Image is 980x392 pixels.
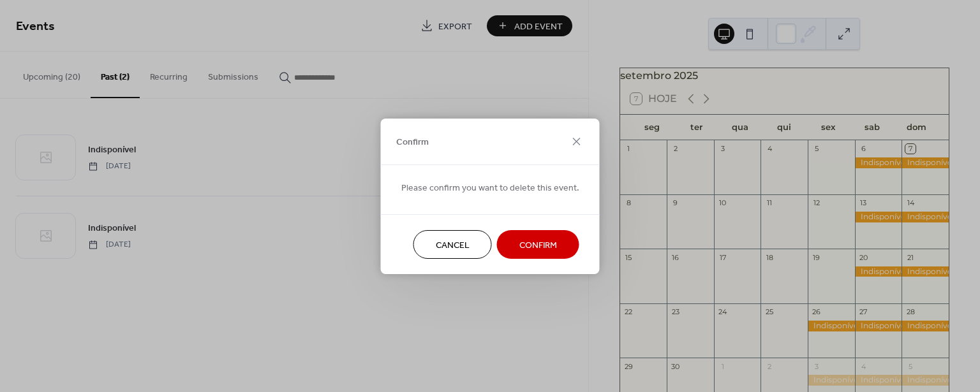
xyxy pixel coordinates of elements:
button: Confirm [497,230,579,259]
span: Confirm [396,136,429,149]
span: Please confirm you want to delete this event. [401,181,579,194]
span: Cancel [436,238,470,252]
button: Cancel [413,230,492,259]
span: Confirm [519,238,557,252]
